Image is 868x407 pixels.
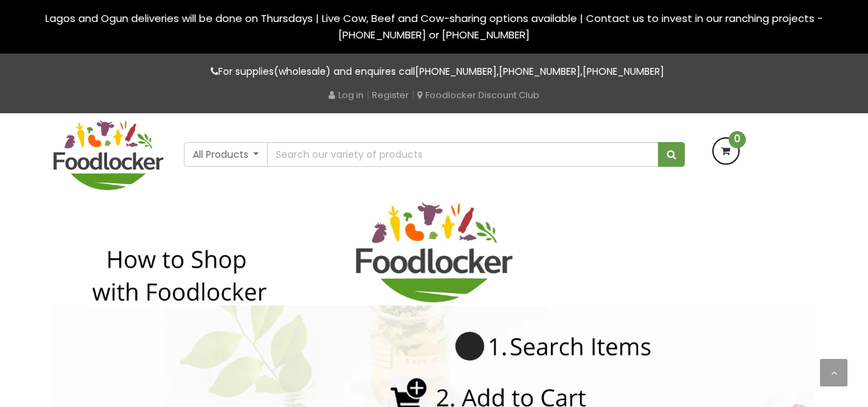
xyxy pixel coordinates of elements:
[499,65,580,78] a: [PHONE_NUMBER]
[366,88,369,102] span: |
[329,89,364,102] a: Log in
[45,11,823,42] span: Lagos and Ogun deliveries will be done on Thursdays | Live Cow, Beef and Cow-sharing options avai...
[412,88,414,102] span: |
[54,64,815,80] p: For supplies(wholesale) and enquires call , ,
[415,65,497,78] a: [PHONE_NUMBER]
[184,142,268,167] button: All Products
[267,142,658,167] input: Search our variety of products
[583,65,664,78] a: [PHONE_NUMBER]
[54,120,163,190] img: FoodLocker
[372,89,409,102] a: Register
[417,89,539,102] a: Foodlocker Discount Club
[729,131,746,148] span: 0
